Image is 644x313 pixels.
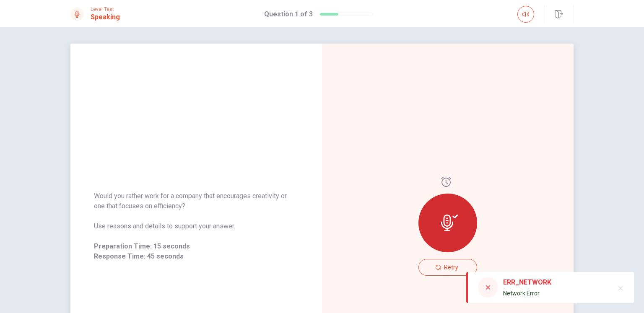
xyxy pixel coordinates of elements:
span: Network Error [503,290,540,297]
h1: Question 1 of 3 [264,9,313,19]
span: Preparation Time: 15 seconds [94,241,299,251]
span: Would you rather work for a company that encourages creativity or one that focuses on efficiency? [94,191,299,211]
button: Retry [418,259,477,276]
span: Response Time: 45 seconds [94,251,299,261]
span: Use reasons and details to support your answer. [94,221,299,231]
h1: Speaking [91,12,120,22]
span: Level Test [91,6,120,12]
span: Retry [444,264,458,271]
div: ERR_NETWORK [503,277,551,287]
